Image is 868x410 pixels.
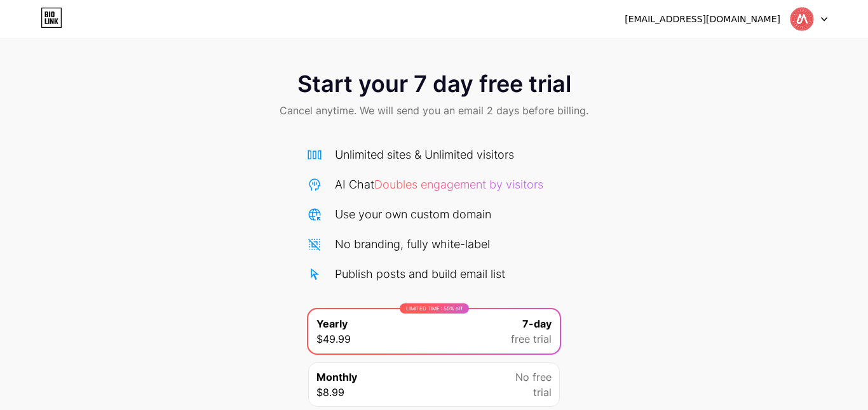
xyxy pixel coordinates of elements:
span: $8.99 [316,385,344,400]
span: $49.99 [316,331,351,347]
span: free trial [511,331,552,347]
div: LIMITED TIME : 50% off [400,303,469,314]
span: Monthly [316,369,357,385]
div: Use your own custom domain [335,206,491,223]
span: trial [533,385,552,400]
span: Start your 7 day free trial [297,71,571,96]
span: No free [515,369,552,385]
img: ectctriolet [790,7,814,31]
span: Yearly [316,316,348,331]
div: AI Chat [335,176,543,193]
div: Publish posts and build email list [335,265,505,282]
div: Unlimited sites & Unlimited visitors [335,146,514,163]
span: 7-day [522,316,552,331]
span: Doubles engagement by visitors [374,178,543,191]
div: No branding, fully white-label [335,235,490,253]
div: [EMAIL_ADDRESS][DOMAIN_NAME] [625,13,780,26]
span: Cancel anytime. We will send you an email 2 days before billing. [280,103,588,118]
